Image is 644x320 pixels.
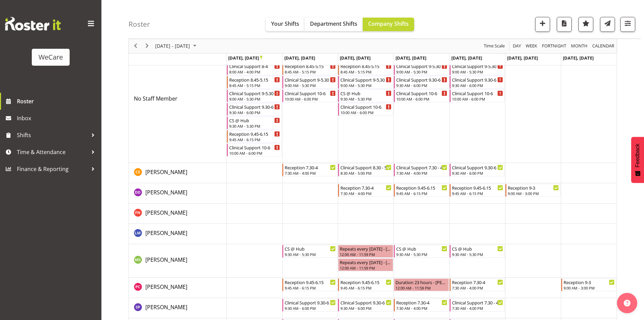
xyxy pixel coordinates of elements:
button: Feedback - Show survey [631,137,644,183]
div: Clinical Support 9.30-6 [229,103,280,110]
button: October 2025 [154,42,199,50]
div: No Staff Member"s event - Clinical Support 10-6 Begin From Friday, October 31, 2025 at 10:00:00 A... [450,89,505,102]
div: Demi Dumitrean"s event - Reception 9.45-6.15 Begin From Friday, October 31, 2025 at 9:45:00 AM GM... [450,184,505,197]
div: No Staff Member"s event - Clinical Support 8-4 Begin From Monday, October 27, 2025 at 8:00:00 AM ... [227,62,282,75]
div: Clinical Support 9-5.30 [285,76,336,83]
div: 9:45 AM - 6:15 PM [340,285,391,291]
td: Catherine Stewart resource [129,163,226,183]
div: No Staff Member"s event - Clinical Support 10-6 Begin From Wednesday, October 29, 2025 at 10:00:0... [338,103,393,116]
div: 9:30 AM - 5:30 PM [340,96,391,102]
div: 7:30 AM - 4:00 PM [452,285,503,291]
div: No Staff Member"s event - Clinical Support 10-6 Begin From Tuesday, October 28, 2025 at 10:00:00 ... [282,89,337,102]
div: No Staff Member"s event - Clinical Support 9.30-6 Begin From Friday, October 31, 2025 at 9:30:00 ... [450,76,505,89]
div: Demi Dumitrean"s event - Reception 9-3 Begin From Saturday, November 1, 2025 at 9:00:00 AM GMT+13... [505,184,560,197]
div: CS @ Hub [452,245,503,252]
div: No Staff Member"s event - Clinical Support 9.30-6 Begin From Thursday, October 30, 2025 at 9:30:0... [394,76,449,89]
button: Add a new shift [535,17,550,32]
a: [PERSON_NAME] [145,188,187,196]
td: Lainie Montgomery resource [129,224,226,244]
div: Clinical Support 9-5.30 [340,76,391,83]
div: Reception 7.30-4 [340,184,391,191]
span: Day [512,42,522,50]
div: 9:00 AM - 5:30 PM [229,96,280,102]
div: 10:00 AM - 6:00 PM [452,96,503,102]
div: Penny Clyne-Moffat"s event - Duration 23 hours - Penny Clyne-Moffat Begin From Thursday, October ... [394,278,449,291]
span: [DATE], [DATE] [396,55,426,61]
span: [DATE], [DATE] [228,55,262,61]
div: Reception 7.30-4 [285,164,336,171]
a: [PERSON_NAME] [145,303,187,311]
div: CS @ Hub [285,245,336,252]
div: Clinical Support 10-6 [285,90,336,97]
div: Reception 8.45-5.15 [229,76,280,83]
button: Filter Shifts [620,17,635,32]
div: Reception 8.45-5.15 [340,63,391,69]
span: Fortnight [541,42,567,50]
div: No Staff Member"s event - Clinical Support 9-5.30 Begin From Monday, October 27, 2025 at 9:00:00 ... [227,89,282,102]
div: 9:00 AM - 3:00 PM [564,285,615,291]
a: [PERSON_NAME] [145,168,187,176]
div: Catherine Stewart"s event - Clinical Support 8.30 - 5 Begin From Wednesday, October 29, 2025 at 8... [338,164,393,176]
td: Mehreen Sardar resource [129,244,226,278]
div: Duration 23 hours - [PERSON_NAME] [396,279,447,285]
div: Penny Clyne-Moffat"s event - Reception 9.45-6.15 Begin From Tuesday, October 28, 2025 at 9:45:00 ... [282,278,337,291]
div: Clinical Support 10-6 [229,144,280,151]
div: 12:00 AM - 11:59 PM [340,252,391,257]
div: previous period [130,39,141,53]
div: Reception 9.45-6.15 [285,279,336,285]
span: Shifts [17,130,88,140]
div: Clinical Support 10-6 [396,90,447,97]
div: 9:30 AM - 5:30 PM [396,252,447,257]
div: Reception 7.30-4 [452,279,503,285]
div: 9:30 AM - 5:30 PM [452,252,503,257]
img: help-xxl-2.png [624,300,630,306]
div: 8:30 AM - 5:00 PM [340,170,391,176]
div: 7:30 AM - 4:00 PM [285,170,336,176]
span: Time & Attendance [17,147,88,157]
a: [PERSON_NAME] [145,209,187,217]
div: 10:00 AM - 6:00 PM [396,96,447,102]
div: Mehreen Sardar"s event - CS @ Hub Begin From Thursday, October 30, 2025 at 9:30:00 AM GMT+13:00 E... [394,245,449,258]
div: Reception 9-3 [564,279,615,285]
div: 9:00 AM - 5:30 PM [396,69,447,74]
span: [PERSON_NAME] [145,229,187,237]
div: No Staff Member"s event - Clinical Support 9-5.30 Begin From Friday, October 31, 2025 at 9:00:00 ... [450,62,505,75]
div: CS @ Hub [340,90,391,97]
div: No Staff Member"s event - Reception 9.45-6.15 Begin From Monday, October 27, 2025 at 9:45:00 AM G... [227,130,282,143]
div: 12:00 AM - 11:59 PM [396,285,447,291]
div: Clinical Support 8.30 - 5 [340,164,391,171]
div: 9:30 AM - 6:00 PM [452,83,503,88]
a: [PERSON_NAME] [145,229,187,237]
div: No Staff Member"s event - Clinical Support 10-6 Begin From Monday, October 27, 2025 at 10:00:00 A... [227,144,282,156]
div: Repeats every [DATE] - [PERSON_NAME] [340,245,391,252]
div: 9:30 AM - 5:30 PM [285,252,336,257]
div: Reception 9.45-6.15 [452,184,503,191]
div: No Staff Member"s event - Clinical Support 9-5.30 Begin From Tuesday, October 28, 2025 at 9:00:00... [282,76,337,89]
div: 10:00 AM - 6:00 PM [340,110,391,115]
span: [DATE], [DATE] [340,55,371,61]
div: Clinical Support 8-4 [229,63,280,69]
div: 9:30 AM - 6:00 PM [452,170,503,176]
div: Sabnam Pun"s event - Clinical Support 9.30-6 Begin From Tuesday, October 28, 2025 at 9:30:00 AM G... [282,299,337,312]
div: 9:00 AM - 3:00 PM [508,191,559,196]
span: Time Scale [483,42,505,50]
div: No Staff Member"s event - Reception 8.45-5.15 Begin From Monday, October 27, 2025 at 8:45:00 AM G... [227,76,282,89]
span: Feedback [635,144,641,167]
td: Penny Clyne-Moffat resource [129,278,226,298]
div: Catherine Stewart"s event - Clinical Support 9.30-6 Begin From Friday, October 31, 2025 at 9:30:0... [450,164,505,176]
div: Clinical Support 9.30-6 [285,299,336,306]
div: 8:45 AM - 5:15 PM [285,69,336,74]
td: No Staff Member resource [129,35,226,163]
span: Your Shifts [271,20,299,27]
span: Company Shifts [368,20,409,27]
div: No Staff Member"s event - Clinical Support 10-6 Begin From Thursday, October 30, 2025 at 10:00:00... [394,89,449,102]
div: 9:30 AM - 6:00 PM [396,83,447,88]
div: 7:30 AM - 4:00 PM [396,305,447,311]
div: Clinical Support 9.30-6 [452,164,503,171]
button: Download a PDF of the roster according to the set date range. [557,17,572,32]
button: Timeline Day [512,42,522,50]
div: Penny Clyne-Moffat"s event - Reception 7.30-4 Begin From Friday, October 31, 2025 at 7:30:00 AM G... [450,278,505,291]
div: Clinical Support 9.30-6 [452,76,503,83]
